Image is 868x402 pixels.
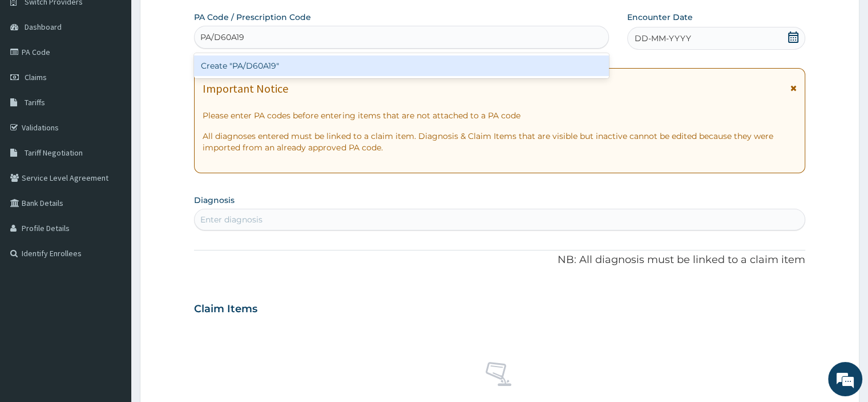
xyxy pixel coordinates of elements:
[194,253,805,268] p: NB: All diagnosis must be linked to a claim item
[194,194,235,206] label: Diagnosis
[21,57,46,86] img: d_794563401_company_1708531726252_794563401
[194,11,311,23] label: PA Code / Prescription Code
[187,6,215,33] div: Minimize live chat window
[6,275,217,315] textarea: Type your message and hit 'Enter'
[203,130,796,153] p: All diagnoses entered must be linked to a claim item. Diagnosis & Claim Items that are visible bu...
[25,22,62,32] span: Dashboard
[25,148,83,158] span: Tariff Negotiation
[627,11,693,23] label: Encounter Date
[25,72,47,82] span: Claims
[194,303,257,316] h3: Claim Items
[200,214,263,225] div: Enter diagnosis
[194,55,609,76] div: Create "PA/D60A19"
[203,110,796,121] p: Please enter PA codes before entering items that are not attached to a PA code
[203,82,288,95] h1: Important Notice
[59,64,192,79] div: Chat with us now
[66,125,158,241] span: We're online!
[635,33,691,44] span: DD-MM-YYYY
[25,97,45,108] span: Tariffs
